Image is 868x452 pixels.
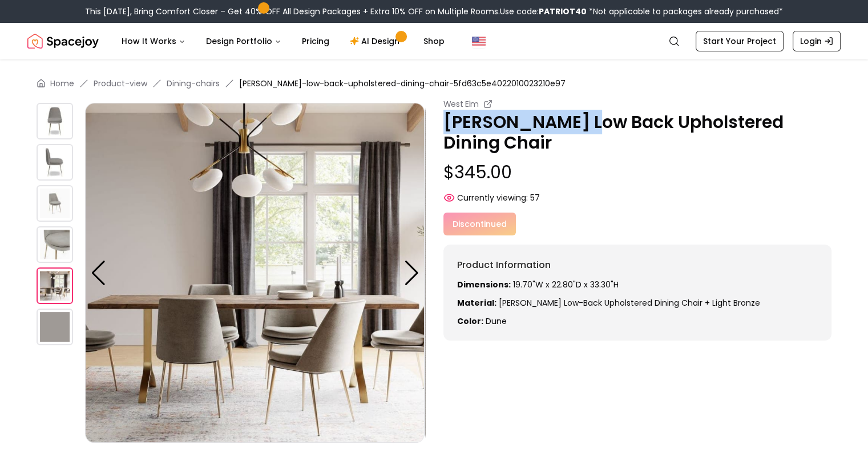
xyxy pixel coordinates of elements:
[239,78,566,89] span: [PERSON_NAME]-low-back-upholstered-dining-chair-5fd63c5e4022010023210e97
[793,31,841,51] a: Login
[486,315,507,327] span: dune
[85,103,425,443] img: https://storage.googleapis.com/spacejoy-main/assets/5fd63c5e4022010023210e97/product_4_3f0d2djaf64m
[457,279,511,290] strong: Dimensions:
[94,78,147,89] a: Product-view
[472,34,486,48] img: United States
[587,6,783,17] span: *Not applicable to packages already purchased*
[37,144,73,181] img: https://storage.googleapis.com/spacejoy-main/assets/5fd63c5e4022010023210e97/product_1_okfe5pn1e00e
[85,6,783,17] div: This [DATE], Bring Comfort Closer – Get 40% OFF All Design Packages + Extra 10% OFF on Multiple R...
[457,279,818,290] p: 19.70"W x 22.80"D x 33.30"H
[457,315,483,327] strong: Color:
[539,6,587,17] b: PATRIOT40
[414,30,454,53] a: Shop
[500,6,587,17] span: Use code:
[457,297,496,309] strong: Material:
[50,78,74,89] a: Home
[696,31,784,51] a: Start Your Project
[37,309,73,345] img: https://storage.googleapis.com/spacejoy-main/assets/5fd63c5e4022010023210e97/product_5_klkmgni139gj
[37,267,73,304] img: https://storage.googleapis.com/spacejoy-main/assets/5fd63c5e4022010023210e97/product_4_3f0d2djaf64m
[425,103,764,443] img: https://storage.googleapis.com/spacejoy-main/assets/5fd63c5e4022010023210e97/product_5_klkmgni139gj
[443,162,832,183] p: $345.00
[27,30,99,53] a: Spacejoy
[443,112,832,153] p: [PERSON_NAME] Low Back Upholstered Dining Chair
[112,30,454,53] nav: Main
[530,192,540,203] span: 57
[341,30,412,53] a: AI Design
[457,258,818,272] h6: Product Information
[37,103,73,139] img: https://storage.googleapis.com/spacejoy-main/assets/5fd63c5e4022010023210e97/product_0_mk2lmobi6od
[27,23,841,59] nav: Global
[37,185,73,222] img: https://storage.googleapis.com/spacejoy-main/assets/5fd63c5e4022010023210e97/product_2_6lkjon08nejb
[293,30,338,53] a: Pricing
[27,30,99,53] img: Spacejoy Logo
[457,192,528,203] span: Currently viewing:
[167,78,220,89] a: Dining-chairs
[37,78,831,89] nav: breadcrumb
[112,30,195,53] button: How It Works
[197,30,290,53] button: Design Portfolio
[499,297,760,309] span: [PERSON_NAME] Low-Back Upholstered Dining Chair + Light Bronze
[443,98,479,110] small: West Elm
[37,226,73,263] img: https://storage.googleapis.com/spacejoy-main/assets/5fd63c5e4022010023210e97/product_3_2lghb14c6mnf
